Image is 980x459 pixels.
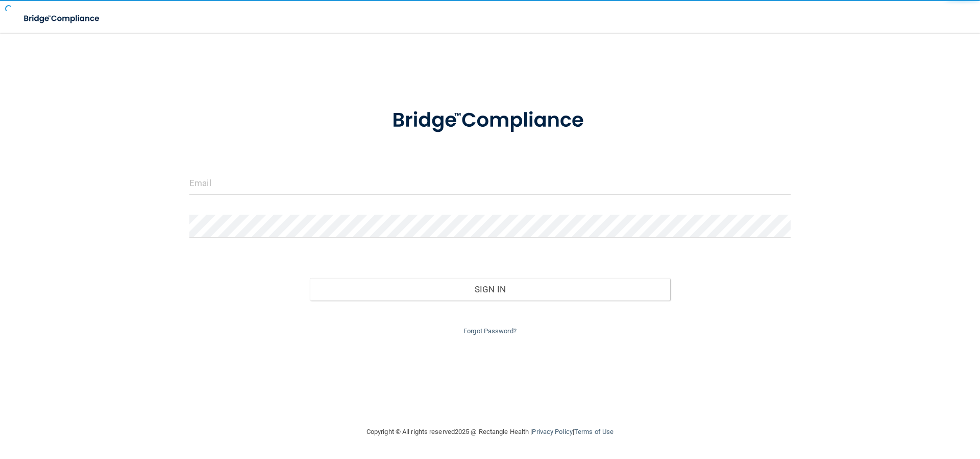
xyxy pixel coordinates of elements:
img: bridge_compliance_login_screen.278c3ca4.svg [371,94,609,147]
a: Terms of Use [574,428,614,435]
a: Forgot Password? [463,327,517,335]
button: Sign In [310,278,671,301]
img: bridge_compliance_login_screen.278c3ca4.svg [15,8,109,29]
div: Copyright © All rights reserved 2025 @ Rectangle Health | | [304,416,676,448]
a: Privacy Policy [532,428,572,435]
input: Email [189,172,791,195]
